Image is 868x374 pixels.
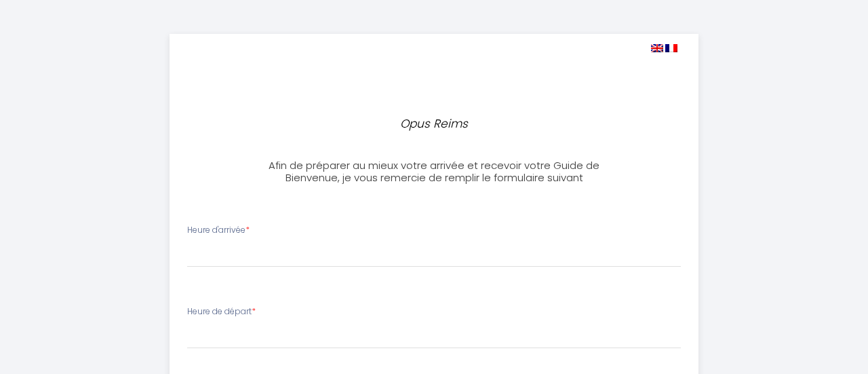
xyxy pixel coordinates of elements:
[187,224,250,237] label: Heure d'arrivée
[665,44,677,52] img: fr.png
[651,44,663,52] img: en.png
[261,160,607,184] h3: Afin de préparer au mieux votre arrivée et recevoir votre Guide de Bienvenue, je vous remercie de...
[187,305,256,318] label: Heure de départ
[267,115,601,133] p: Opus Reims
